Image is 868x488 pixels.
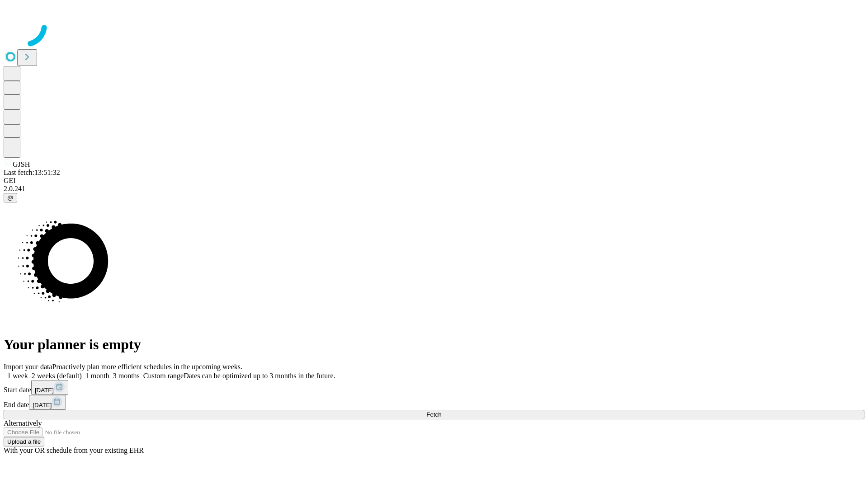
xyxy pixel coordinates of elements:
[4,336,864,353] h1: Your planner is empty
[33,402,52,408] span: [DATE]
[4,185,864,193] div: 2.0.241
[31,380,68,395] button: [DATE]
[4,380,864,395] div: Start date
[32,372,82,380] span: 2 weeks (default)
[4,169,60,176] span: Last fetch: 13:51:32
[184,372,335,380] span: Dates can be optimized up to 3 months in the future.
[4,395,864,410] div: End date
[4,419,42,427] span: Alternatively
[143,372,184,380] span: Custom range
[4,177,864,185] div: GEI
[85,372,109,380] span: 1 month
[4,363,52,371] span: Import your data
[35,387,54,394] span: [DATE]
[426,411,441,418] span: Fetch
[4,437,44,446] button: Upload a file
[7,372,28,380] span: 1 week
[4,446,144,454] span: With your OR schedule from your existing EHR
[7,194,14,201] span: @
[113,372,140,380] span: 3 months
[4,193,17,202] button: @
[29,395,66,410] button: [DATE]
[52,363,242,371] span: Proactively plan more efficient schedules in the upcoming weeks.
[13,160,30,168] span: GJSH
[4,410,864,419] button: Fetch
